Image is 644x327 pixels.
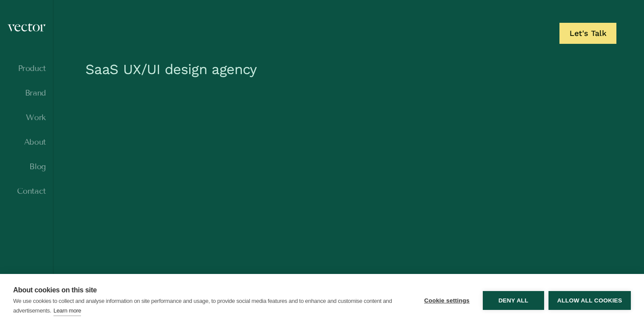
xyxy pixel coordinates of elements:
a: Blog [7,162,46,171]
a: Contact [7,187,46,195]
strong: About cookies on this site [13,286,97,294]
p: We use cookies to collect and analyse information on site performance and usage, to provide socia... [13,298,392,314]
a: About [7,138,46,146]
a: Work [7,113,46,122]
a: Product [7,64,46,73]
button: Cookie settings [415,291,478,310]
a: Learn more [53,306,81,316]
a: Brand [7,89,46,97]
button: Deny all [483,291,544,310]
h1: SaaS UX/UI design agency [81,56,616,87]
button: Allow all cookies [548,291,631,310]
a: Let's Talk [559,23,616,44]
